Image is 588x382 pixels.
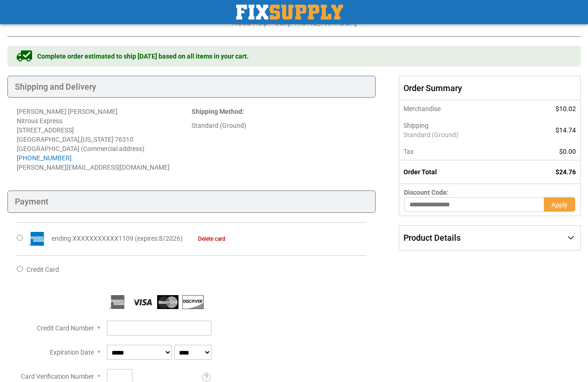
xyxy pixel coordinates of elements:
span: Standard (Ground) [403,130,518,139]
button: Apply [544,197,575,212]
span: 8/2026 [159,235,180,242]
img: Discover [182,295,204,309]
span: [PERSON_NAME][EMAIL_ADDRESS][DOMAIN_NAME] [17,164,170,171]
img: Fix Industrial Supply [236,5,343,20]
th: Merchandise [399,100,523,117]
strong: Order Total [403,168,437,176]
span: $10.02 [555,105,576,112]
address: [PERSON_NAME] [PERSON_NAME] Nitrous Express [STREET_ADDRESS] [GEOGRAPHIC_DATA] , 76310 [GEOGRAPHI... [17,107,192,172]
span: expires [137,235,158,242]
span: Shipping Method [192,108,242,115]
span: ( : ) [135,235,183,242]
span: Credit Card [26,266,59,273]
h3: Need help? Call [7,18,581,27]
span: Expiration Date [50,349,94,356]
img: American Express [107,295,128,309]
th: Tax [399,143,523,160]
img: American Express [26,232,48,246]
a: store logo [236,5,343,20]
span: $0.00 [559,148,576,155]
span: Card Verification Number [21,373,94,380]
div: Payment [7,191,376,213]
span: Discount Code: [404,189,449,196]
img: MasterCard [157,295,178,309]
span: XXXXXXXXXXX1109 [73,235,133,242]
span: Credit Card Number [37,324,94,332]
div: Standard (Ground) [192,121,366,130]
strong: : [192,108,244,115]
span: Apply [551,201,568,209]
span: Shipping [403,122,429,129]
span: ending [52,235,71,242]
span: Product Details [403,233,461,243]
span: Complete order estimated to ship [DATE] based on all items in your cart. [37,52,249,61]
img: Visa [132,295,153,309]
span: Order Summary [399,76,581,101]
div: Shipping and Delivery [7,76,376,98]
a: Delete card [184,236,225,242]
span: $14.74 [555,126,576,134]
span: [US_STATE] [81,136,113,143]
a: [PHONE_NUMBER] [17,154,72,162]
span: $24.76 [555,168,576,176]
